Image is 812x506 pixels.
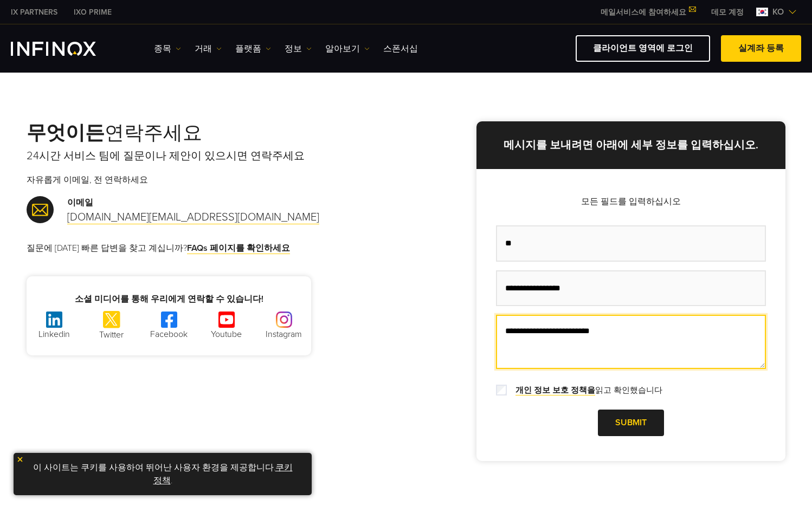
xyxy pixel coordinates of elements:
[16,456,24,463] img: yellow close icon
[27,242,406,255] p: 질문에 [DATE] 빠른 답변을 찾고 계십니까?
[509,384,662,397] label: 읽고 확인했습니다
[27,148,406,164] p: 24시간 서비스 팀에 질문이나 제안이 있으시면 연락주세요
[187,243,290,254] a: FAQs 페이지를 확인하세요
[504,139,758,152] strong: 메시지를 보내려면 아래에 세부 정보를 입력하십시오.
[142,328,196,341] p: Facebook
[195,42,222,55] a: 거래
[27,121,406,145] h2: 연락주세요
[576,35,710,62] a: 클라이언트 영역에 로그인
[75,294,263,304] strong: 소셜 미디어를 통해 우리에게 연락할 수 있습니다!
[496,195,766,208] p: 모든 필드를 입력하십시오
[3,7,66,18] a: INFINOX
[19,458,306,490] p: 이 사이트는 쿠키를 사용하여 뛰어난 사용자 환경을 제공합니다. .
[27,121,105,145] strong: 무엇이든
[27,173,406,186] p: 자유롭게 이메일, 전 연락하세요
[703,7,752,18] a: INFINOX MENU
[592,8,703,17] a: 메일서비스에 참여하세요
[235,42,271,55] a: 플랫폼
[257,328,311,341] p: Instagram
[67,197,93,208] strong: 이메일
[11,42,121,56] a: INFINOX Logo
[768,5,788,18] span: ko
[598,410,664,436] a: Submit
[383,42,418,55] a: 스폰서십
[67,211,319,224] a: [DOMAIN_NAME][EMAIL_ADDRESS][DOMAIN_NAME]
[85,328,139,341] p: Twitter
[27,328,81,341] p: Linkedin
[154,42,181,55] a: 종목
[66,7,120,18] a: INFINOX
[285,42,312,55] a: 정보
[721,35,801,62] a: 실계좌 등록
[515,385,595,395] a: 개인 정보 보호 정책을
[199,328,254,341] p: Youtube
[325,42,370,55] a: 알아보기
